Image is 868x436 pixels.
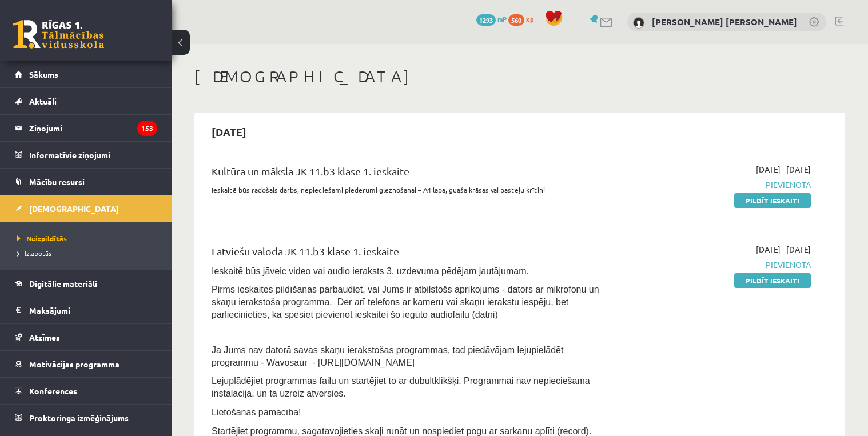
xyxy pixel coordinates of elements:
[137,121,157,136] i: 153
[526,14,533,23] span: xp
[734,193,811,208] a: Pildīt ieskaiti
[734,273,811,288] a: Pildīt ieskaiti
[29,115,157,141] legend: Ziņojumi
[29,297,157,323] legend: Maksājumi
[623,259,811,271] span: Pievienota
[212,407,301,417] span: Lietošanas pamācība!
[194,67,845,86] h1: [DEMOGRAPHIC_DATA]
[756,163,811,175] span: [DATE] - [DATE]
[633,17,644,29] img: Adrians Viesturs Pārums
[17,248,160,258] a: Izlabotās
[29,96,57,106] span: Aktuāli
[652,16,797,27] a: [PERSON_NAME] [PERSON_NAME]
[15,195,157,222] a: [DEMOGRAPHIC_DATA]
[15,324,157,350] a: Atzīmes
[212,345,563,367] span: Ja Jums nav datorā savas skaņu ierakstošas programmas, tad piedāvājam lejupielādēt programmu - Wa...
[29,332,60,342] span: Atzīmes
[17,249,51,258] span: Izlabotās
[29,142,157,168] legend: Informatīvie ziņojumi
[508,14,524,26] span: 560
[29,359,120,369] span: Motivācijas programma
[508,14,539,23] a: 560 xp
[15,378,157,404] a: Konferences
[212,266,529,276] span: Ieskaitē būs jāveic video vai audio ieraksts 3. uzdevuma pēdējam jautājumam.
[212,285,599,319] span: Pirms ieskaites pildīšanas pārbaudiet, vai Jums ir atbilstošs aprīkojums - dators ar mikrofonu un...
[212,376,590,398] span: Lejuplādējiet programmas failu un startējiet to ar dubultklikšķi. Programmai nav nepieciešama ins...
[476,14,507,23] a: 1293 mP
[15,351,157,377] a: Motivācijas programma
[15,169,157,195] a: Mācību resursi
[212,185,606,195] p: Ieskaitē būs radošais darbs, nepieciešami piederumi gleznošanai – A4 lapa, guaša krāsas vai paste...
[623,179,811,191] span: Pievienota
[212,243,606,265] div: Latviešu valoda JK 11.b3 klase 1. ieskaite
[15,270,157,297] a: Digitālie materiāli
[476,14,496,26] span: 1293
[15,297,157,323] a: Maksājumi
[212,163,606,185] div: Kultūra un māksla JK 11.b3 klase 1. ieskaite
[15,61,157,87] a: Sākums
[17,233,160,243] a: Neizpildītās
[200,118,258,145] h2: [DATE]
[497,14,507,23] span: mP
[13,20,104,49] a: Rīgas 1. Tālmācības vidusskola
[17,234,67,243] span: Neizpildītās
[29,278,97,289] span: Digitālie materiāli
[29,386,77,396] span: Konferences
[756,243,811,255] span: [DATE] - [DATE]
[15,115,157,141] a: Ziņojumi153
[29,177,85,187] span: Mācību resursi
[15,405,157,431] a: Proktoringa izmēģinājums
[15,142,157,168] a: Informatīvie ziņojumi
[29,413,129,423] span: Proktoringa izmēģinājums
[29,203,119,214] span: [DEMOGRAPHIC_DATA]
[29,69,58,79] span: Sākums
[15,88,157,114] a: Aktuāli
